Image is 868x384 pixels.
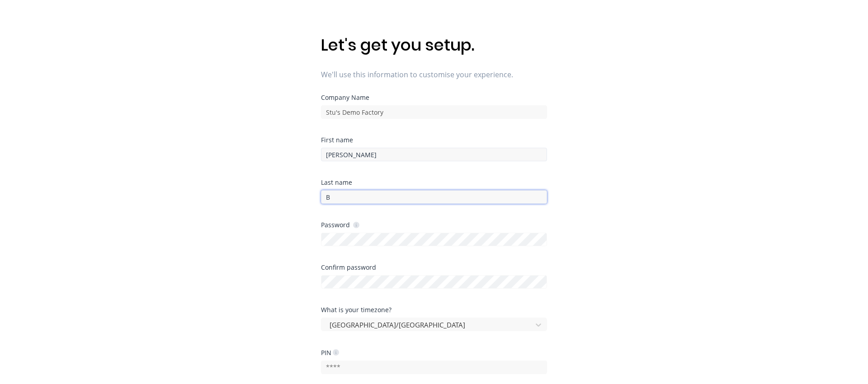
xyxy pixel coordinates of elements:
div: Confirm password [321,264,547,271]
div: First name [321,137,547,143]
h1: Let's get you setup. [321,35,547,55]
div: PIN [321,348,339,357]
div: Last name [321,179,547,186]
div: Company Name [321,94,547,101]
div: Password [321,220,359,229]
div: What is your timezone? [321,307,547,313]
span: We'll use this information to customise your experience. [321,69,547,80]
